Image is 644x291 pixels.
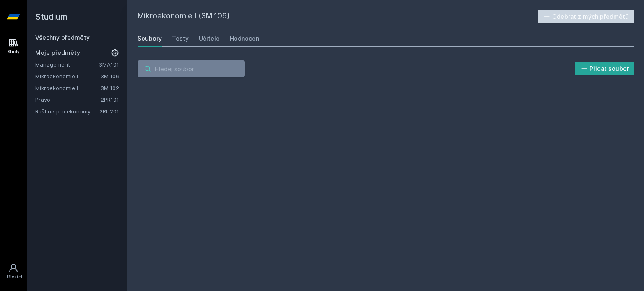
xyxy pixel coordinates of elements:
div: Soubory [138,34,162,43]
div: Hodnocení [230,34,261,43]
a: 2RU201 [99,108,119,115]
button: Odebrat z mých předmětů [538,10,634,23]
a: Uživatel [2,259,25,284]
div: Uživatel [5,274,22,280]
input: Hledej soubor [138,60,245,77]
span: Moje předměty [35,49,80,57]
a: 2PR101 [101,96,119,103]
a: Mikroekonomie I [35,84,101,92]
a: Testy [172,30,189,47]
a: 3MI102 [101,85,119,91]
a: Učitelé [199,30,220,47]
h2: Mikroekonomie I (3MI106) [138,10,538,23]
a: Právo [35,95,101,104]
a: Ruština pro ekonomy - pokročilá úroveň 1 (B2) [35,107,99,116]
a: Study [2,33,25,59]
div: Testy [172,34,189,43]
a: Soubory [138,30,162,47]
a: Management [35,60,99,69]
div: Study [8,49,20,55]
a: Všechny předměty [35,34,90,41]
button: Přidat soubor [575,62,634,75]
a: Hodnocení [230,30,261,47]
a: 3MI106 [101,73,119,80]
a: Mikroekonomie I [35,72,101,80]
div: Učitelé [199,34,220,43]
a: 3MA101 [99,61,119,68]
